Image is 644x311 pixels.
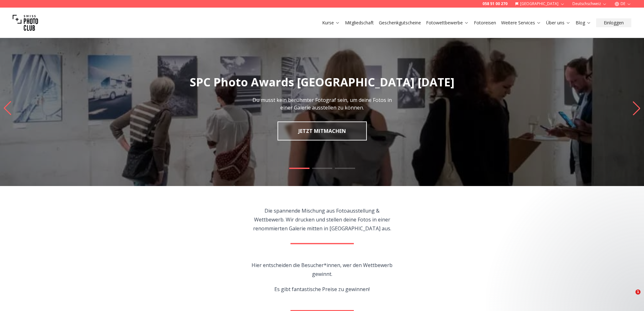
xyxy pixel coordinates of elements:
[424,18,471,27] button: Fotowettbewerbe
[482,1,507,6] a: 058 51 00 270
[322,20,340,26] a: Kurse
[576,20,591,26] a: Blog
[13,10,38,35] img: Swiss photo club
[499,18,544,27] button: Weitere Services
[320,18,342,27] button: Kurse
[474,20,496,26] a: Fotoreisen
[376,18,424,27] button: Geschenkgutscheine
[635,289,641,295] span: 1
[342,18,376,27] button: Mitgliedschaft
[501,20,541,26] a: Weitere Services
[379,20,421,26] a: Geschenkgutscheine
[251,96,393,111] p: Du musst kein berühmter Fotograf sein, um deine Fotos in einer Galerie ausstellen zu können.
[277,121,367,140] a: JETZT MITMACHEN
[345,20,374,26] a: Mitgliedschaft
[426,20,469,26] a: Fotowettbewerbe
[622,289,638,305] iframe: Intercom live chat
[596,18,631,27] button: Einloggen
[250,285,394,294] p: Es gibt fantastische Preise zu gewinnen!
[544,18,573,27] button: Über uns
[471,18,499,27] button: Fotoreisen
[250,206,394,233] p: Die spannende Mischung aus Fotoausstellung & Wettbewerb. Wir drucken und stellen deine Fotos in e...
[250,261,394,278] p: Hier entscheiden die Besucher*innen, wer den Wettbewerb gewinnt.
[546,20,571,26] a: Über uns
[573,18,594,27] button: Blog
